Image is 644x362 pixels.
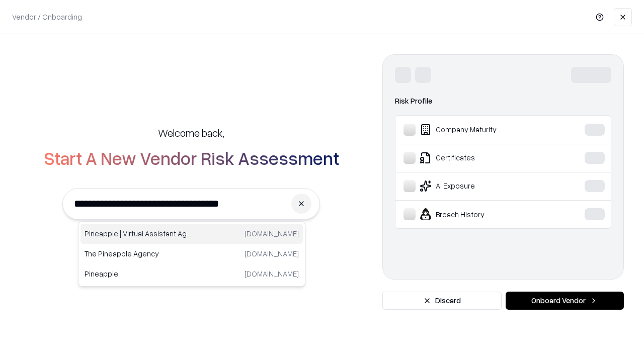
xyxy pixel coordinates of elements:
p: Pineapple [85,268,192,279]
p: The Pineapple Agency [85,248,192,259]
h2: Start A New Vendor Risk Assessment [44,148,339,168]
p: [DOMAIN_NAME] [245,268,299,279]
button: Discard [382,292,502,310]
div: Risk Profile [395,95,611,107]
p: Vendor / Onboarding [12,12,82,22]
p: Pineapple | Virtual Assistant Agency [85,228,192,239]
p: [DOMAIN_NAME] [245,248,299,259]
button: Onboard Vendor [506,292,624,310]
h5: Welcome back, [158,126,224,140]
div: Company Maturity [404,124,554,136]
div: Breach History [404,208,554,220]
div: Certificates [404,152,554,164]
div: AI Exposure [404,180,554,192]
p: [DOMAIN_NAME] [245,228,299,239]
div: Suggestions [78,221,305,287]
